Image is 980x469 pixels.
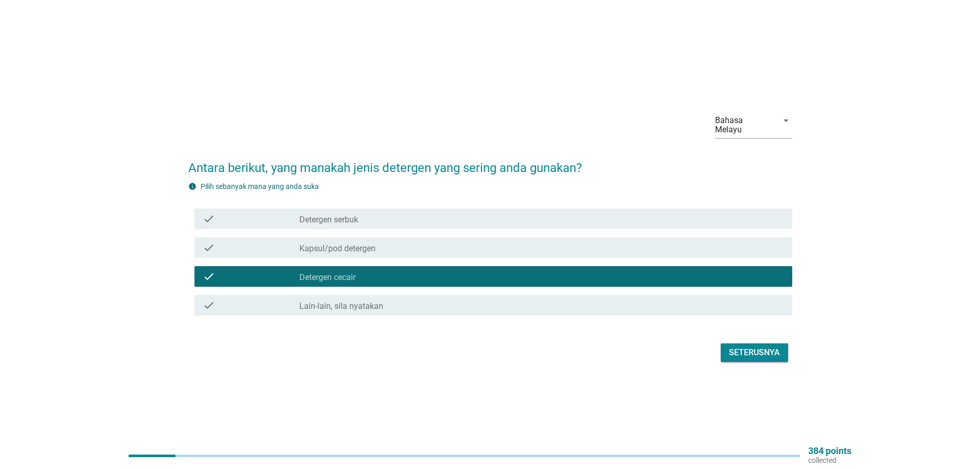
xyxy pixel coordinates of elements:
[188,182,197,190] i: info
[203,241,215,254] i: check
[715,116,772,134] div: Bahasa Melayu
[808,446,851,456] p: 384 points
[201,182,319,190] label: Pilih sebanyak mana yang anda suka
[721,343,788,362] button: Seterusnya
[729,346,780,359] div: Seterusnya
[203,213,215,225] i: check
[299,215,358,225] label: Detergen serbuk
[299,272,355,283] label: Detergen cecair
[299,244,376,254] label: Kapsul/pod detergen
[203,299,215,311] i: check
[203,270,215,283] i: check
[299,301,383,311] label: Lain-lain, sila nyatakan
[780,114,792,127] i: arrow_drop_down
[808,456,851,465] p: collected
[188,148,792,177] h2: Antara berikut, yang manakah jenis detergen yang sering anda gunakan?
